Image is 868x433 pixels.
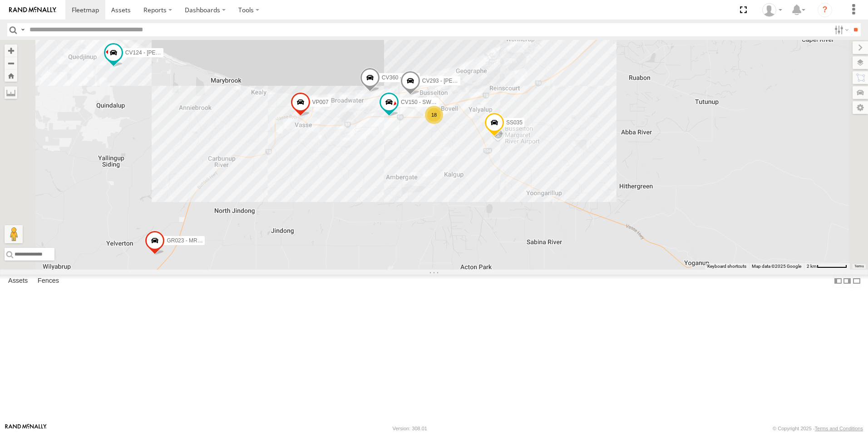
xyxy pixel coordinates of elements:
span: VP007 [312,99,329,105]
img: rand-logo.svg [9,7,56,13]
label: Search Query [19,23,26,36]
button: Zoom Home [5,69,17,82]
span: GR023 - MRRC [167,237,205,244]
span: CV150 - SWW Loaner [401,99,455,105]
div: Graham Broom [759,3,785,17]
label: Search Filter Options [831,23,850,36]
label: Hide Summary Table [852,275,861,288]
span: Map data ©2025 Google [752,264,801,269]
div: © Copyright 2025 - [773,426,863,431]
label: Map Settings [853,101,868,114]
i: ? [818,3,832,17]
button: Zoom in [5,44,17,57]
label: Measure [5,86,17,99]
div: Version: 308.01 [393,426,427,431]
a: Terms (opens in new tab) [854,265,864,268]
div: 18 [425,106,443,124]
button: Keyboard shortcuts [707,263,746,270]
span: CV124 - [PERSON_NAME] [125,50,192,56]
button: Zoom out [5,57,17,69]
span: 2 km [807,264,817,269]
label: Assets [4,275,32,287]
span: CV293 - [PERSON_NAME] [422,78,488,84]
label: Fences [33,275,64,287]
span: SS035 [506,120,523,126]
button: Map Scale: 2 km per 63 pixels [804,263,850,270]
label: Dock Summary Table to the Left [833,275,843,288]
a: Visit our Website [5,424,47,433]
span: CV360 - [PERSON_NAME] [382,74,448,81]
a: Terms and Conditions [815,426,863,431]
button: Drag Pegman onto the map to open Street View [5,225,23,243]
label: Dock Summary Table to the Right [843,275,852,288]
